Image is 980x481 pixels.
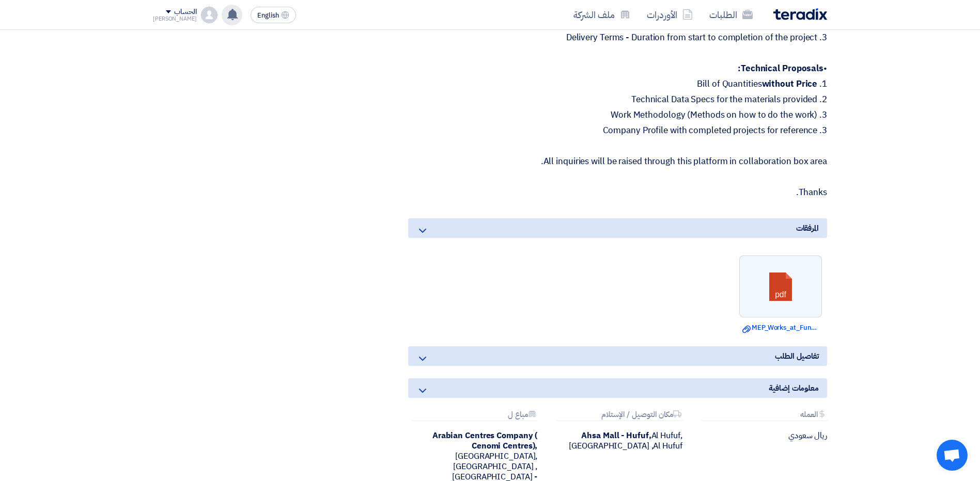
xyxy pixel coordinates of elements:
img: Teradix logo [773,8,827,20]
div: الحساب [174,8,196,17]
strong: Technical Proposals: [738,62,823,75]
p: 1. Bill of Quantities [408,79,827,89]
div: ريال سعودي [698,430,827,441]
p: 3. Delivery Terms - Duration from start to completion of the project [408,33,827,43]
div: مباع ل [412,410,537,421]
a: MEP_Works_at_Funtura_Alahsa__BOQ.pdf [742,323,819,333]
p: • [408,63,827,74]
b: Ahsa Mall - Hufuf, [581,429,651,442]
p: 3. Company Profile with completed projects for reference [408,125,827,136]
span: English [257,12,279,19]
button: English [251,7,296,23]
span: معلومات إضافية [769,382,819,394]
p: Thanks. [408,187,827,198]
span: تفاصيل الطلب [775,350,819,362]
p: 3. Work Methodology (Methods on how to do the work) [408,110,827,120]
div: مكان التوصيل / الإستلام [557,410,682,421]
a: الطلبات [701,3,761,27]
span: المرفقات [796,222,819,234]
div: [PERSON_NAME] [153,16,197,22]
p: 2. Technical Data Specs for the materials provided [408,94,827,105]
div: Al Hufuf, [GEOGRAPHIC_DATA] ,Al Hufuf [553,430,682,451]
a: Open chat [937,440,968,471]
div: العمله [702,410,827,421]
strong: without Price [762,77,818,90]
p: All inquiries will be raised through this platform in collaboration box area. [408,156,827,167]
b: Arabian Centres Company ( Cenomi Centres), [432,429,538,452]
img: profile_test.png [201,7,217,23]
a: الأوردرات [639,3,701,27]
a: ملف الشركة [565,3,639,27]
